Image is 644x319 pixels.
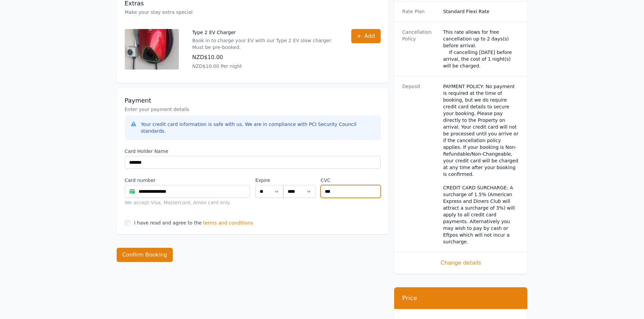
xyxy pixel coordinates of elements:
[402,259,520,267] span: Change details
[402,29,438,69] dt: Cancellation Policy
[255,177,283,184] label: Expire
[141,121,375,134] div: Your credit card information is safe with us. We are in compliance with PCI Security Council stan...
[351,29,381,43] button: Add
[125,199,250,206] div: We accept Visa, Mastercard, Amex card only.
[125,97,381,105] h3: Payment
[364,32,375,40] span: Add
[192,53,338,61] p: NZD$10.00
[283,177,315,184] label: .
[125,106,381,113] p: Enter your payment details
[192,29,338,36] p: Type 2 EV Charger
[402,294,520,302] h3: Price
[320,177,380,184] label: CVC
[402,8,438,15] dt: Rate Plan
[192,63,338,70] p: NZD$10.00 Per night
[192,37,338,51] p: Book in to charge your EV with our Type 2 EV slow charger. Must be pre-booked.
[402,83,438,245] dt: Deposit
[134,220,202,225] label: I have read and agree to the
[443,8,520,15] dd: Standard Flexi Rate
[117,248,173,262] button: Confirm Booking
[125,29,179,70] img: Type 2 EV Charger
[443,83,520,245] dd: PAYMENT POLICY: No payment is required at the time of booking, but we do require credit card deta...
[203,219,253,226] span: terms and conditions
[125,9,381,16] p: Make your stay extra special
[125,148,381,155] label: Card Holder Name
[443,29,520,69] div: This rate allows for free cancellation up to 2 days(s) before arrival. If cancelling [DATE] befor...
[125,177,250,184] label: Card number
